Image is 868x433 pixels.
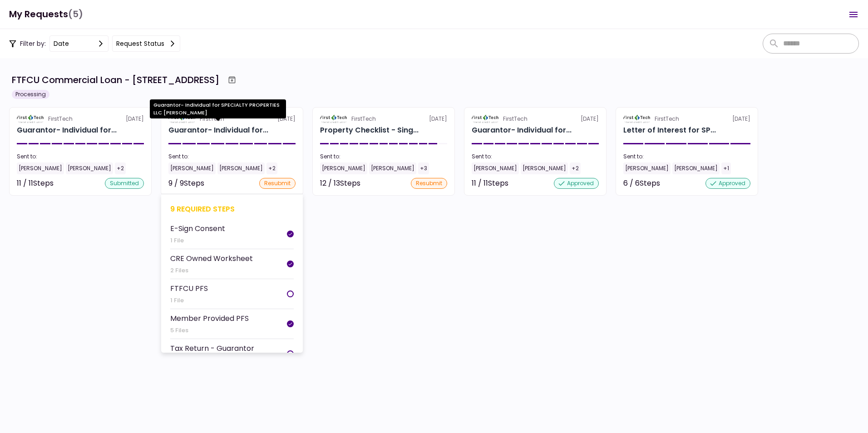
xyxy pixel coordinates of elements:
div: FirstTech [655,115,679,123]
div: resubmit [411,178,447,189]
button: Archive workflow [224,72,240,88]
div: [PERSON_NAME] [168,162,216,174]
div: Letter of Interest for SPECIALTY PROPERTIES LLC 1151-B Hospital Way Pocatello [623,125,716,136]
div: Member Provided PFS [170,313,249,324]
div: Property Checklist - Single Tenant for SPECIALTY PROPERTIES LLC 1151-B Hospital Wy, Pocatello, ID [320,125,419,136]
div: [PERSON_NAME] [623,162,671,174]
div: [DATE] [623,115,750,123]
div: +3 [418,162,429,174]
div: [DATE] [17,115,144,123]
button: Open menu [843,4,864,25]
div: 5 Files [170,326,249,335]
div: Filter by: [9,35,180,52]
div: 6 / 6 Steps [623,178,660,189]
div: Guarantor- Individual for SPECIALTY PROPERTIES LLC [PERSON_NAME] [150,99,286,118]
div: Guarantor- Individual for SPECIALTY PROPERTIES LLC Jim Price [472,125,572,136]
button: date [49,35,108,52]
div: 9 required steps [170,203,294,215]
div: date [54,39,69,49]
div: Guarantor- Individual for SPECIALTY PROPERTIES LLC Scot Halladay [17,125,117,136]
div: [PERSON_NAME] [66,162,113,174]
div: FirstTech [503,115,528,123]
div: +2 [570,162,581,174]
img: Partner logo [17,115,44,123]
div: Sent to: [472,153,599,161]
div: [PERSON_NAME] [521,162,568,174]
div: FTFCU Commercial Loan - [STREET_ADDRESS] [12,73,219,87]
div: [PERSON_NAME] [17,162,64,174]
div: +2 [115,162,126,174]
div: 2 Files [170,266,253,275]
div: approved [705,178,750,189]
div: 11 / 11 Steps [472,178,508,189]
div: +2 [266,162,277,174]
div: [PERSON_NAME] [320,162,367,174]
div: approved [554,178,599,189]
div: FTFCU PFS [170,283,208,294]
div: FirstTech [351,115,376,123]
img: Partner logo [623,115,651,123]
div: [DATE] [472,115,599,123]
div: Sent to: [623,153,750,161]
div: [PERSON_NAME] [217,162,265,174]
img: Partner logo [320,115,348,123]
div: 1 File [170,296,208,305]
button: Request status [112,35,180,52]
div: [PERSON_NAME] [369,162,416,174]
div: [PERSON_NAME] [672,162,720,174]
div: Processing [12,90,49,99]
div: Sent to: [320,153,447,161]
div: submitted [105,178,144,189]
div: Sent to: [168,153,296,161]
div: [DATE] [320,115,447,123]
img: Partner logo [472,115,499,123]
span: (5) [68,5,83,24]
div: 11 / 11 Steps [17,178,54,189]
div: resubmit [259,178,296,189]
div: FirstTech [48,115,73,123]
div: Sent to: [17,153,144,161]
div: Tax Return - Guarantor [170,343,254,354]
div: [PERSON_NAME] [472,162,519,174]
h1: My Requests [9,5,83,24]
div: CRE Owned Worksheet [170,253,253,264]
div: 12 / 13 Steps [320,178,360,189]
div: 1 File [170,236,225,245]
div: 9 / 9 Steps [168,178,204,189]
div: Guarantor- Individual for SPECIALTY PROPERTIES LLC Charles Eldredge [168,125,268,136]
div: E-Sign Consent [170,223,225,234]
div: +1 [721,162,731,174]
